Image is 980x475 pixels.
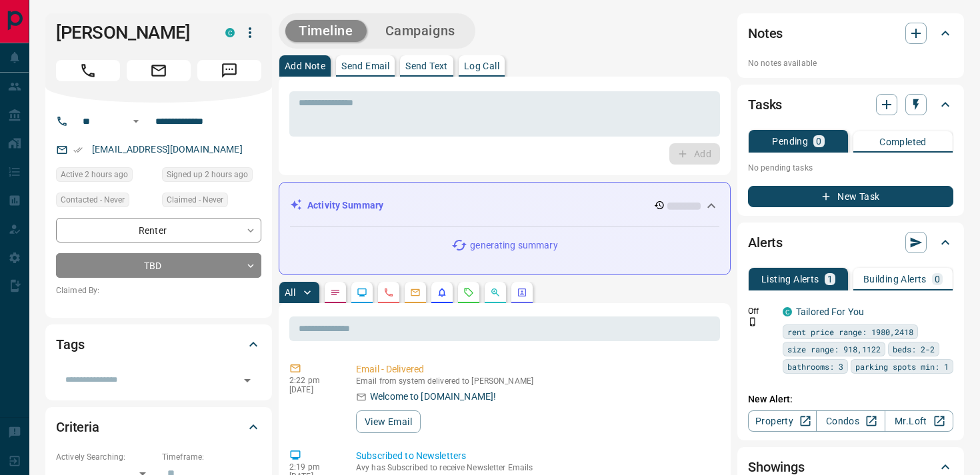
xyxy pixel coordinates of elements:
[197,60,261,81] span: Message
[879,137,927,147] p: Completed
[356,463,715,472] p: Avy has Subscribed to receive Newsletter Emails
[863,274,927,284] p: Building Alerts
[167,168,248,181] span: Signed up 2 hours ago
[885,410,953,432] a: Mr.Loft
[372,20,469,42] button: Campaigns
[56,284,261,296] p: Claimed By:
[935,274,940,284] p: 0
[356,449,715,463] p: Subscribed to Newsletters
[783,307,792,316] div: condos.ca
[289,462,336,472] p: 2:19 pm
[855,360,949,373] span: parking spots min: 1
[748,158,953,178] p: No pending tasks
[162,167,261,186] div: Tue Aug 12 2025
[357,287,367,298] svg: Lead Browsing Activity
[307,199,383,213] p: Activity Summary
[463,287,474,298] svg: Requests
[56,334,84,355] h2: Tags
[285,61,325,71] p: Add Note
[238,371,257,390] button: Open
[748,94,782,115] h2: Tasks
[290,193,719,218] div: Activity Summary
[285,20,367,42] button: Timeline
[748,317,757,326] svg: Push Notification Only
[225,28,235,37] div: condos.ca
[816,410,885,432] a: Condos
[56,167,155,186] div: Tue Aug 12 2025
[356,362,715,376] p: Email - Delivered
[410,287,421,298] svg: Emails
[127,60,191,81] span: Email
[128,113,144,129] button: Open
[356,410,421,433] button: View Email
[470,238,557,252] p: generating summary
[356,376,715,386] p: Email from system delivered to [PERSON_NAME]
[748,305,775,317] p: Off
[761,274,819,284] p: Listing Alerts
[893,342,935,356] span: beds: 2-2
[56,328,261,360] div: Tags
[56,253,261,278] div: TBD
[289,376,336,385] p: 2:22 pm
[748,23,783,44] h2: Notes
[827,274,833,284] p: 1
[748,186,953,207] button: New Task
[370,390,496,404] p: Welcome to [DOMAIN_NAME]!
[748,17,953,49] div: Notes
[56,22,205,43] h1: [PERSON_NAME]
[748,227,953,258] div: Alerts
[289,385,336,394] p: [DATE]
[787,360,843,373] span: bathrooms: 3
[517,287,527,298] svg: Agent Actions
[405,61,448,71] p: Send Text
[341,61,389,71] p: Send Email
[787,325,913,338] span: rent price range: 1980,2418
[748,410,817,432] a: Property
[56,451,155,463] p: Actively Searching:
[748,392,953,406] p: New Alert:
[748,89,953,121] div: Tasks
[56,416,99,438] h2: Criteria
[61,193,125,207] span: Contacted - Never
[796,306,864,317] a: Tailored For You
[816,137,821,146] p: 0
[167,193,223,207] span: Claimed - Never
[330,287,341,298] svg: Notes
[490,287,501,298] svg: Opportunities
[56,411,261,443] div: Criteria
[437,287,447,298] svg: Listing Alerts
[787,342,881,356] span: size range: 918,1122
[383,287,394,298] svg: Calls
[162,451,261,463] p: Timeframe:
[285,288,295,297] p: All
[61,168,128,181] span: Active 2 hours ago
[73,145,83,155] svg: Email Verified
[56,218,261,242] div: Renter
[748,232,783,253] h2: Alerts
[92,144,243,155] a: [EMAIL_ADDRESS][DOMAIN_NAME]
[56,60,120,81] span: Call
[748,57,953,69] p: No notes available
[772,137,808,146] p: Pending
[464,61,499,71] p: Log Call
